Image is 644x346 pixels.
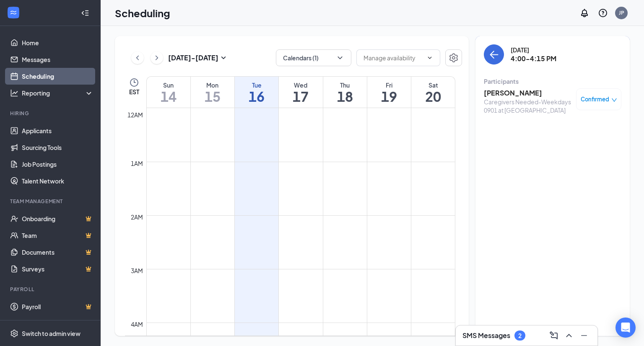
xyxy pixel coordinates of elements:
span: Confirmed [581,95,609,103]
svg: Settings [10,329,18,338]
svg: WorkstreamLogo [9,8,18,17]
div: Open Intercom Messenger [615,318,636,338]
a: September 20, 2025 [411,77,455,108]
div: Caregivers Needed-Weekdays 0901 at [GEOGRAPHIC_DATA] [484,98,572,114]
svg: ChevronRight [153,53,161,63]
span: EST [129,88,139,96]
div: [DATE] [511,46,556,54]
h1: 17 [279,89,322,103]
input: Manage availability [364,53,423,62]
h1: 20 [411,89,455,103]
svg: Minimize [579,331,589,341]
a: SurveysCrown [22,261,93,277]
svg: ChevronDown [426,54,433,61]
div: 4am [129,320,145,329]
button: ComposeMessage [547,329,561,342]
div: Switch to admin view [22,329,80,338]
div: Thu [323,81,367,89]
a: Home [22,34,93,51]
div: Team Management [10,198,92,205]
div: 1am [129,159,145,168]
a: Talent Network [22,173,93,189]
div: Tue [235,81,278,89]
button: Settings [445,49,462,66]
svg: Collapse [81,9,89,17]
svg: Settings [449,53,459,63]
svg: SmallChevronDown [218,53,229,63]
h3: 4:00-4:15 PM [511,54,556,63]
a: Sourcing Tools [22,139,93,156]
span: down [611,97,617,103]
a: PayrollCrown [22,298,93,315]
button: Calendars (1)ChevronDown [276,49,351,66]
svg: Notifications [579,8,589,18]
h1: 15 [191,89,234,103]
a: September 17, 2025 [279,77,322,108]
a: Job Postings [22,156,93,173]
h1: 18 [323,89,367,103]
h1: 14 [147,89,190,103]
a: Scheduling [22,68,93,85]
h1: 16 [235,89,278,103]
svg: ChevronUp [564,331,574,341]
a: September 19, 2025 [367,77,411,108]
h3: SMS Messages [462,331,510,340]
a: OnboardingCrown [22,210,93,227]
h3: [PERSON_NAME] [484,88,572,98]
div: 12am [126,110,145,119]
h3: [DATE] - [DATE] [168,53,218,62]
div: Hiring [10,110,92,117]
a: September 14, 2025 [147,77,190,108]
button: ChevronLeft [131,52,144,64]
a: DocumentsCrown [22,244,93,261]
svg: ArrowLeft [489,49,499,59]
div: Sun [147,81,190,89]
div: Wed [279,81,322,89]
h1: 19 [367,89,411,103]
svg: ComposeMessage [549,331,559,341]
div: 2 [518,332,522,339]
svg: Analysis [10,89,18,97]
div: 3am [129,266,145,275]
div: Sat [411,81,455,89]
svg: Clock [129,77,139,88]
svg: ChevronDown [336,54,344,62]
button: ChevronRight [151,52,163,64]
div: Payroll [10,286,92,293]
div: JP [619,9,624,16]
a: September 18, 2025 [323,77,367,108]
div: Participants [484,77,621,85]
div: 2am [129,212,145,222]
button: Minimize [577,329,591,342]
a: TeamCrown [22,227,93,244]
svg: QuestionInfo [598,8,608,18]
div: Fri [367,81,411,89]
a: September 15, 2025 [191,77,234,108]
button: back-button [484,44,504,65]
button: ChevronUp [562,329,576,342]
a: Messages [22,51,93,68]
a: Applicants [22,122,93,139]
div: Reporting [22,89,94,97]
svg: ChevronLeft [133,53,142,63]
h1: Scheduling [115,6,170,20]
div: Mon [191,81,234,89]
a: September 16, 2025 [235,77,278,108]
